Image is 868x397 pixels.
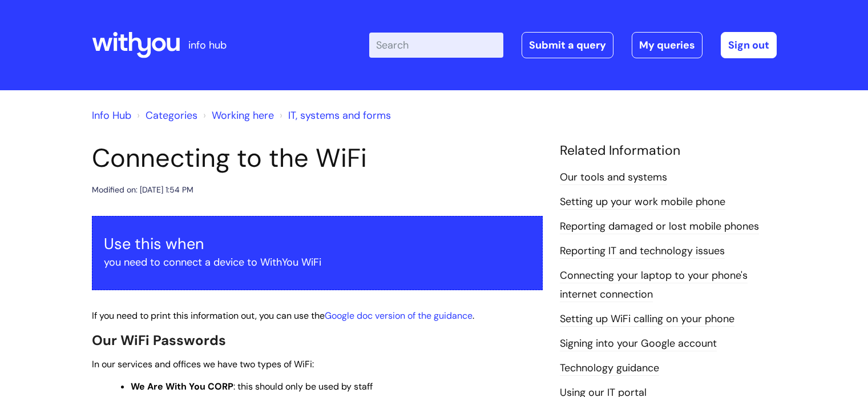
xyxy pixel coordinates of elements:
p: info hub [188,36,227,54]
h3: Use this when [104,235,531,253]
div: | - [369,32,777,58]
p: you need to connect a device to WithYou WiFi [104,253,531,271]
a: Google doc version of the guidance [325,310,473,322]
strong: We Are With You CORP [131,380,233,392]
a: My queries [632,32,703,58]
div: Modified on: [DATE] 1:54 PM [92,183,193,197]
h4: Related Information [560,143,777,159]
a: Submit a query [522,32,613,58]
h1: Connecting to the WiFi [92,143,543,174]
a: Info Hub [92,109,131,122]
a: Working here [212,109,274,122]
input: Search [369,33,503,58]
a: Signing into your Google account [560,336,717,351]
span: : this should only be used by staff [131,380,373,392]
a: Connecting your laptop to your phone's internet connection [560,268,748,302]
span: In our services and offices we have two types of WiFi: [92,358,314,370]
li: Solution home [134,106,197,125]
a: Categories [146,109,197,122]
a: Reporting damaged or lost mobile phones [560,219,759,234]
a: Sign out [721,32,777,58]
li: Working here [200,106,274,125]
a: Technology guidance [560,361,659,376]
span: If you need to print this information out, you can use the . [92,310,474,322]
a: Our tools and systems [560,170,667,185]
span: Our WiFi Passwords [92,331,226,349]
a: Setting up your work mobile phone [560,195,725,210]
a: IT, systems and forms [288,109,391,122]
a: Reporting IT and technology issues [560,244,725,259]
a: Setting up WiFi calling on your phone [560,312,734,327]
li: IT, systems and forms [277,106,391,125]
